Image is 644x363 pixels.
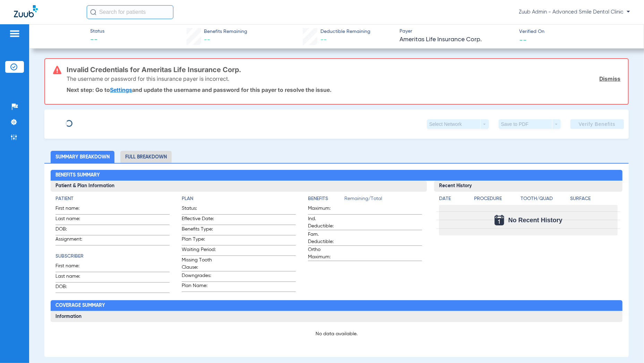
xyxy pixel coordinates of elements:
input: Search for patients [87,5,173,19]
h4: Benefits [308,195,344,202]
span: Assignment: [55,236,89,245]
span: Benefits Type: [182,226,216,235]
span: DOB: [55,226,89,235]
h3: Information [51,311,622,322]
span: Benefits Remaining [204,28,247,35]
span: -- [519,36,527,43]
h4: Subscriber [55,253,170,260]
li: Full Breakdown [120,151,172,163]
span: Plan Type: [182,236,216,245]
span: Last name: [55,215,89,225]
span: Status: [182,205,216,214]
span: Status [90,28,104,35]
h2: Coverage Summary [51,300,622,311]
span: Maximum: [308,205,342,214]
app-breakdown-title: Tooth/Quad [521,195,568,205]
h3: Invalid Credentials for Ameritas Life Insurance Corp. [67,66,620,73]
li: Summary Breakdown [51,151,114,163]
span: Remaining/Total [344,195,422,205]
span: -- [320,37,327,43]
app-breakdown-title: Date [439,195,468,205]
a: Settings [110,86,132,93]
h4: Surface [570,195,618,202]
app-breakdown-title: Procedure [474,195,518,205]
span: Plan Name: [182,282,216,292]
img: Calendar [495,215,504,225]
h3: Patient & Plan Information [51,181,427,192]
span: First name: [55,262,89,272]
h4: Patient [55,195,170,202]
span: Fam. Deductible: [308,231,342,245]
h4: Procedure [474,195,518,202]
h2: Benefits Summary [51,170,622,181]
span: Missing Tooth Clause: [182,257,216,271]
iframe: Chat Widget [609,330,644,363]
h4: Tooth/Quad [521,195,568,202]
span: Verified On [519,28,633,35]
img: hamburger-icon [9,29,20,38]
h4: Date [439,195,468,202]
span: Waiting Period: [182,246,216,256]
span: Downgrades: [182,272,216,282]
span: -- [90,35,104,45]
app-breakdown-title: Surface [570,195,618,205]
p: The username or password for this insurance payer is incorrect. [67,75,229,82]
span: Effective Date: [182,215,216,225]
p: No data available. [55,330,618,337]
span: DOB: [55,283,89,293]
span: Ind. Deductible: [308,215,342,230]
p: Next step: Go to and update the username and password for this payer to resolve the issue. [67,86,620,93]
span: -- [204,37,210,43]
img: error-icon [53,66,61,74]
span: Ortho Maximum: [308,246,342,261]
a: Dismiss [600,75,621,82]
span: No Recent History [508,217,563,224]
app-breakdown-title: Benefits [308,195,344,205]
span: Zuub Admin - Advanced Smile Dental Clinic [519,9,630,16]
h3: Recent History [434,181,622,192]
img: Zuub Logo [14,5,38,17]
span: Payer [400,28,513,35]
img: Search Icon [90,9,96,15]
h4: Plan [182,195,296,202]
span: Last name: [55,273,89,282]
span: Deductible Remaining [320,28,370,35]
span: Ameritas Life Insurance Corp. [400,35,513,44]
span: First name: [55,205,89,214]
